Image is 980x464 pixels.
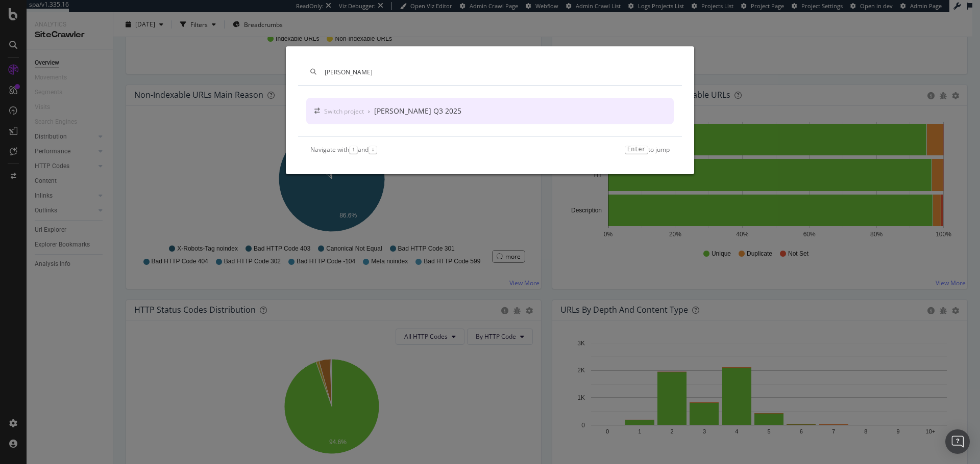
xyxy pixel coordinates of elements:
[325,68,670,76] input: Type a command or search…
[349,146,358,154] kbd: ↑
[625,146,648,154] kbd: Enter
[310,145,377,154] div: Navigate with and
[286,46,694,174] div: modal
[945,429,970,454] div: Open Intercom Messenger
[324,107,364,116] div: Switch project
[368,107,370,116] div: ›
[374,106,461,116] div: [PERSON_NAME] Q3 2025
[625,145,670,154] div: to jump
[369,146,377,154] kbd: ↓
